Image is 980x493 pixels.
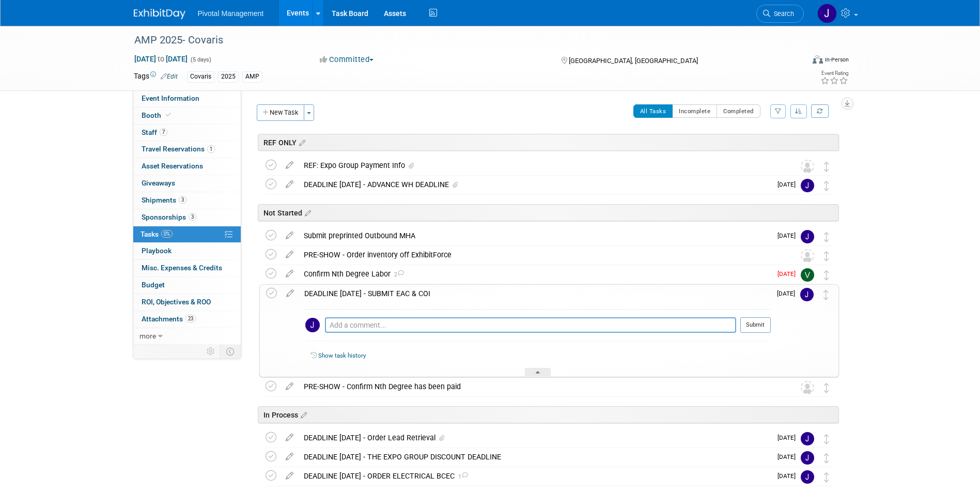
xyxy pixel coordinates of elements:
[281,180,299,189] a: edit
[825,56,849,64] div: In-Person
[299,378,780,395] div: PRE-SHOW - Confirm Nth Degree has been paid
[198,9,264,18] span: Pivotal Management
[133,260,241,276] a: Misc. Expenses & Credits
[299,448,771,466] div: DEADLINE [DATE] - THE EXPO GROUP DISCOUNT DEADLINE
[756,5,804,23] a: Search
[133,209,241,226] a: Sponsorships3
[824,472,829,482] i: Move task
[824,181,829,191] i: Move task
[672,104,717,118] button: Incomplete
[801,249,814,263] img: Unassigned
[824,383,829,393] i: Move task
[305,318,320,332] img: Jessica Gatton
[142,94,199,102] span: Event Information
[142,111,173,119] span: Booth
[187,71,214,82] div: Covaris
[142,298,211,306] span: ROI, Objectives & ROO
[142,179,175,187] span: Giveaways
[133,294,241,311] a: ROI, Objectives & ROO
[717,104,760,118] button: Completed
[202,345,220,358] td: Personalize Event Tab Strip
[801,451,814,465] img: Jessica Gatton
[133,328,241,345] a: more
[281,269,299,279] a: edit
[777,181,801,188] span: [DATE]
[133,125,241,141] a: Staff7
[801,381,814,394] img: Unassigned
[257,104,304,121] button: New Task
[281,382,299,391] a: edit
[824,434,829,444] i: Move task
[801,160,814,173] img: Unassigned
[161,73,178,80] a: Edit
[813,55,823,64] img: Format-Inperson.png
[824,232,829,242] i: Move task
[740,317,771,333] button: Submit
[299,176,771,193] div: DEADLINE [DATE] - ADVANCE WH DEADLINE
[299,246,780,264] div: PRE-SHOW - Order inventory off ExhibitForce
[142,264,222,272] span: Misc. Expenses & Credits
[179,196,186,204] span: 3
[281,289,299,298] a: edit
[777,270,801,278] span: [DATE]
[299,265,771,283] div: Confirm Nth Degree Labor
[156,55,166,63] span: to
[133,90,241,107] a: Event Information
[133,158,241,175] a: Asset Reservations
[777,453,801,460] span: [DATE]
[281,231,299,240] a: edit
[824,453,829,463] i: Move task
[139,332,156,340] span: more
[281,161,299,170] a: edit
[297,137,305,147] a: Edit sections
[811,104,829,118] a: Refresh
[777,232,801,239] span: [DATE]
[298,409,307,420] a: Edit sections
[299,429,771,446] div: DEADLINE [DATE] - Order Lead Retrieval
[133,311,241,328] a: Attachments23
[218,71,239,82] div: 2025
[777,472,801,480] span: [DATE]
[281,452,299,461] a: edit
[824,162,829,172] i: Move task
[299,467,771,485] div: DEADLINE [DATE] - ORDER ELECTRICAL BCEC
[133,107,241,124] a: Booth
[142,162,203,170] span: Asset Reservations
[142,196,186,204] span: Shipments
[316,54,378,65] button: Committed
[777,434,801,441] span: [DATE]
[133,277,241,294] a: Budget
[189,213,196,221] span: 3
[160,128,167,136] span: 7
[299,227,771,244] div: Submit preprinted Outbound MHA
[817,4,837,23] img: Jessica Gatton
[299,285,771,302] div: DEADLINE [DATE] - SUBMIT EAC & COI
[800,288,814,301] img: Jessica Gatton
[142,281,165,289] span: Budget
[142,246,172,255] span: Playbook
[220,345,241,358] td: Toggle Event Tabs
[134,9,185,19] img: ExhibitDay
[161,230,173,238] span: 0%
[455,473,468,480] span: 1
[633,104,673,118] button: All Tasks
[142,315,196,323] span: Attachments
[142,145,215,153] span: Travel Reservations
[299,157,780,174] div: REF: Expo Group Payment Info
[801,432,814,445] img: Jessica Gatton
[801,230,814,243] img: Jessica Gatton
[770,10,794,18] span: Search
[142,213,196,221] span: Sponsorships
[133,243,241,259] a: Playbook
[318,352,366,359] a: Show task history
[141,230,173,238] span: Tasks
[281,433,299,442] a: edit
[801,268,814,282] img: Valerie Weld
[823,290,829,300] i: Move task
[820,71,848,76] div: Event Rating
[801,470,814,484] img: Jessica Gatton
[242,71,262,82] div: AMP
[142,128,167,136] span: Staff
[190,56,211,63] span: (5 days)
[185,315,196,322] span: 23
